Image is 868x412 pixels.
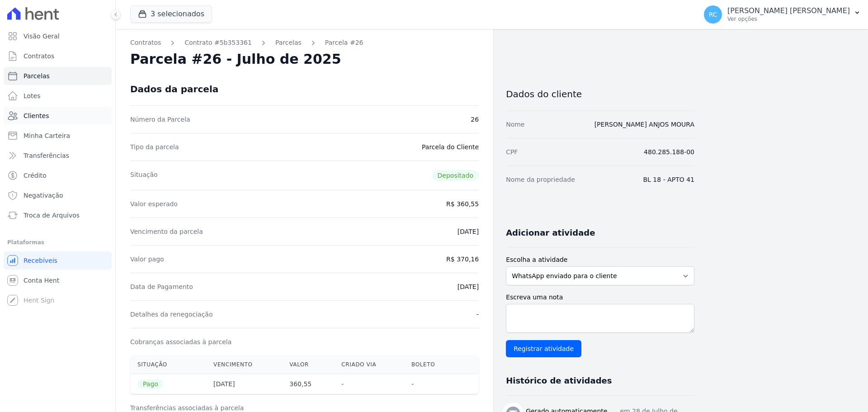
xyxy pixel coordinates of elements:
a: Visão Geral [4,27,112,45]
dt: CPF [506,147,518,156]
th: - [334,374,404,394]
a: Recebíveis [4,251,112,270]
a: Transferências [4,147,112,165]
dd: - [476,310,479,319]
th: Valor [282,355,334,374]
a: [PERSON_NAME] ANJOS MOURA [594,121,694,128]
a: Parcelas [4,67,112,85]
th: Vencimento [206,355,282,374]
span: Contratos [24,52,54,61]
a: Contratos [4,47,112,65]
a: Contratos [130,38,161,47]
dt: Data de Pagamento [130,282,193,291]
p: Ver opções [727,15,850,23]
dd: BL 18 - APTO 41 [643,175,694,184]
label: Escolha a atividade [506,255,694,265]
span: RC [709,11,717,18]
dt: Tipo da parcela [130,142,179,152]
dd: [DATE] [458,227,479,236]
span: Troca de Arquivos [24,211,80,220]
span: Minha Carteira [24,131,70,140]
span: Transferências [24,151,69,160]
span: Depositado [432,170,479,181]
a: Negativação [4,186,112,204]
dt: Valor pago [130,255,164,264]
th: Situação [130,355,206,374]
span: Conta Hent [24,276,59,285]
nav: Breadcrumb [130,38,479,47]
button: RC [PERSON_NAME] [PERSON_NAME] Ver opções [697,2,868,27]
th: - [404,374,458,394]
dd: R$ 360,55 [446,199,479,208]
a: Contrato #5b353361 [184,38,252,47]
dt: Nome [506,120,524,129]
label: Escreva uma nota [506,293,694,302]
a: Clientes [4,107,112,125]
h3: Adicionar atividade [506,227,595,238]
span: Lotes [24,91,41,100]
th: Boleto [404,355,458,374]
button: 3 selecionados [130,5,212,23]
input: Registrar atividade [506,340,581,357]
span: Recebíveis [24,256,57,265]
div: Dados da parcela [130,84,218,95]
dt: Valor esperado [130,199,178,208]
th: 360,55 [282,374,334,394]
span: Clientes [24,111,49,120]
th: [DATE] [206,374,282,394]
dt: Nome da propriedade [506,175,575,184]
dt: Número da Parcela [130,115,190,124]
a: Lotes [4,87,112,105]
th: Criado via [334,355,404,374]
span: Crédito [24,171,47,180]
div: Plataformas [7,237,108,248]
dd: 26 [471,115,479,124]
span: Visão Geral [24,32,60,41]
a: Conta Hent [4,271,112,289]
a: Parcelas [275,38,302,47]
span: Pago [137,379,164,388]
a: Parcela #26 [325,38,363,47]
dt: Vencimento da parcela [130,227,203,236]
h2: Parcela #26 - Julho de 2025 [130,51,341,67]
dd: Parcela do Cliente [422,142,479,152]
span: Negativação [24,191,63,200]
dd: 480.285.188-00 [644,147,694,156]
span: Parcelas [24,71,50,81]
dt: Detalhes da renegociação [130,310,213,319]
a: Minha Carteira [4,127,112,145]
h3: Dados do cliente [506,89,694,99]
h3: Histórico de atividades [506,375,612,386]
dd: R$ 370,16 [446,255,479,264]
a: Troca de Arquivos [4,206,112,224]
dt: Cobranças associadas à parcela [130,337,231,346]
dt: Situação [130,170,158,181]
p: [PERSON_NAME] [PERSON_NAME] [727,6,850,15]
dd: [DATE] [458,282,479,291]
a: Crédito [4,166,112,185]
